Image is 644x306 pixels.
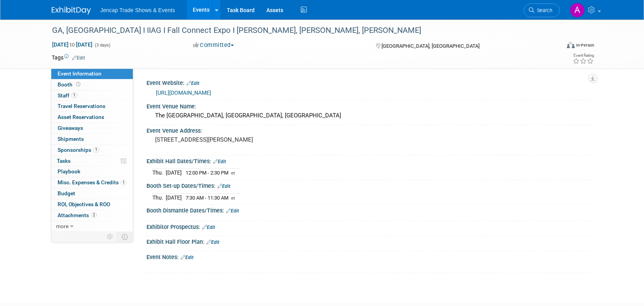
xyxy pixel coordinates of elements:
a: Edit [72,55,85,61]
span: Asset Reservations [58,114,104,120]
span: et [231,196,235,201]
div: Event Venue Address: [147,125,592,135]
pre: [STREET_ADDRESS][PERSON_NAME] [155,136,324,143]
img: ExhibitDay [52,7,91,14]
span: [GEOGRAPHIC_DATA], [GEOGRAPHIC_DATA] [382,43,479,49]
a: Edit [226,208,239,214]
div: GA, [GEOGRAPHIC_DATA] I IIAG I Fall Connect Expo I [PERSON_NAME], [PERSON_NAME], [PERSON_NAME] [49,23,548,38]
a: Edit [213,159,226,164]
a: Edit [217,184,230,189]
span: 7:30 AM - 11:30 AM [186,195,228,201]
a: Edit [202,225,215,230]
div: In-Person [576,42,594,48]
img: Allison Sharpe [570,3,585,18]
span: Attachments [58,212,97,218]
div: Booth Set-up Dates/Times: [147,180,592,190]
span: ROI, Objectives & ROO [58,201,110,207]
img: Format-Inperson.png [567,42,575,48]
span: more [56,223,69,229]
span: Sponsorships [58,147,99,153]
a: Edit [186,81,199,86]
a: Misc. Expenses & Credits1 [51,177,133,188]
div: Exhibitor Prospectus: [147,221,592,231]
span: Playbook [58,168,80,175]
a: Staff1 [51,90,133,101]
div: Event Venue Name: [147,101,592,110]
a: Booth [51,79,133,90]
div: Exhibit Hall Dates/Times: [147,155,592,166]
td: Toggle Event Tabs [117,232,133,242]
span: 12:00 PM - 2:30 PM [186,170,228,176]
a: Playbook [51,166,133,177]
a: Event Information [51,68,133,79]
span: to [69,41,76,48]
span: Search [534,7,552,13]
a: Tasks [51,156,133,166]
span: Event Information [58,70,101,77]
div: Event Format [514,41,594,52]
a: Giveaways [51,123,133,133]
a: Edit [181,255,194,260]
a: Shipments [51,134,133,144]
div: Exhibit Hall Floor Plan: [147,236,592,246]
span: Staff [58,92,77,99]
span: Travel Reservations [58,103,105,109]
span: 2 [91,212,97,218]
td: Personalize Event Tab Strip [103,232,117,242]
td: [DATE] [166,193,182,202]
span: Booth [58,81,82,88]
span: Misc. Expenses & Credits [58,179,127,185]
div: Booth Dismantle Dates/Times: [147,205,592,215]
a: Edit [206,239,219,245]
a: more [51,221,133,232]
span: (3 days) [94,43,110,48]
span: Giveaways [58,125,83,131]
td: Tags [52,54,85,61]
td: [DATE] [166,169,182,177]
a: Travel Reservations [51,101,133,112]
a: [URL][DOMAIN_NAME] [156,90,211,96]
a: Search [524,4,560,17]
td: Thu. [152,193,166,202]
span: Booth not reserved yet [74,81,82,87]
div: Event Website: [147,77,592,87]
span: 1 [121,180,127,185]
span: [DATE] [DATE] [52,41,93,48]
a: Sponsorships1 [51,145,133,155]
a: Asset Reservations [51,112,133,122]
span: Shipments [58,136,84,142]
a: ROI, Objectives & ROO [51,199,133,210]
span: 1 [93,147,99,153]
a: Attachments2 [51,210,133,221]
a: Budget [51,188,133,199]
td: Thu. [152,169,166,177]
span: Jencap Trade Shows & Events [100,7,175,13]
span: Tasks [57,158,71,164]
span: 1 [71,92,77,98]
div: Event Rating [573,54,594,58]
div: Event Notes: [147,251,592,261]
span: et [231,171,235,176]
button: Committed [190,41,237,49]
span: Budget [58,190,75,196]
div: The [GEOGRAPHIC_DATA], [GEOGRAPHIC_DATA], [GEOGRAPHIC_DATA] [152,110,586,122]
